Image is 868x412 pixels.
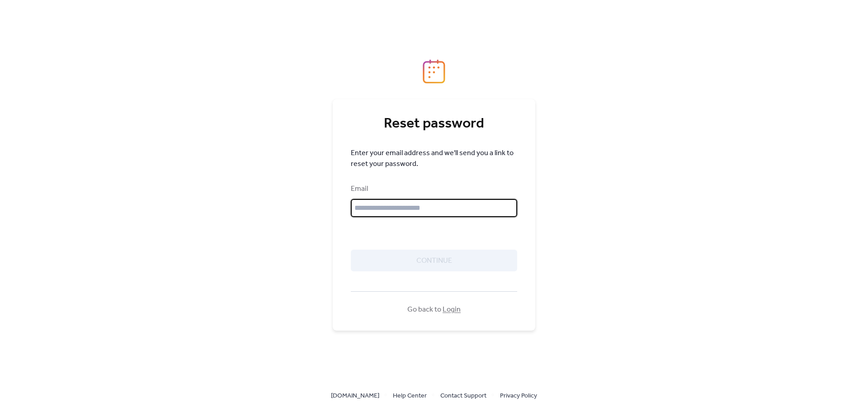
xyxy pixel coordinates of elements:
[393,390,427,401] a: Help Center
[423,59,445,84] img: logo
[331,391,379,402] span: [DOMAIN_NAME]
[351,115,517,133] div: Reset password
[500,391,537,402] span: Privacy Policy
[393,391,427,402] span: Help Center
[351,184,515,194] div: Email
[331,390,379,401] a: [DOMAIN_NAME]
[440,390,486,401] a: Contact Support
[440,391,486,402] span: Contact Support
[407,304,461,315] span: Go back to
[443,303,461,317] a: Login
[500,390,537,401] a: Privacy Policy
[351,148,517,170] span: Enter your email address and we'll send you a link to reset your password.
